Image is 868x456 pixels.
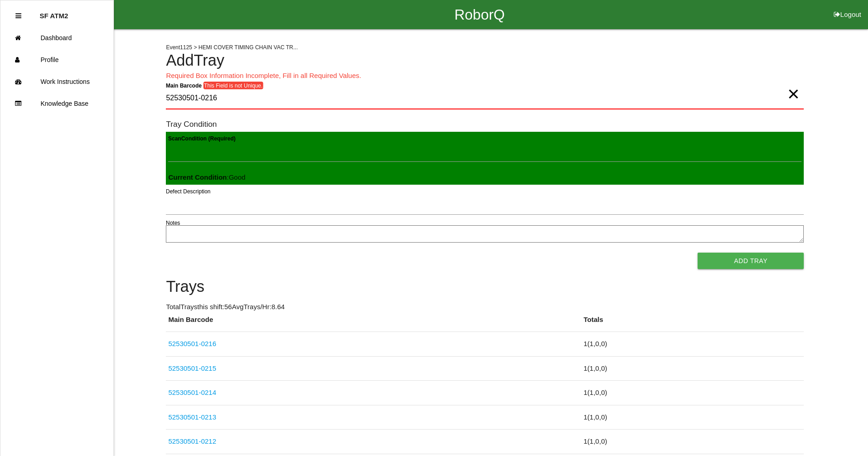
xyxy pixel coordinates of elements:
span: This Field is not Unique. [203,82,263,89]
span: Event 1125 > HEMI COVER TIMING CHAIN VAC TR... [166,44,298,51]
button: Add Tray [698,253,804,269]
a: 52530501-0214 [168,389,216,396]
h4: Trays [166,278,804,295]
td: 1 ( 1 , 0 , 0 ) [581,381,804,405]
a: Profile [0,49,113,71]
a: 52530501-0215 [168,364,216,372]
label: Notes [166,219,180,227]
b: Scan Condition (Required) [168,135,236,141]
p: SF ATM2 [40,5,68,20]
p: Total Trays this shift: 56 Avg Trays /Hr: 8.64 [166,302,804,312]
th: Main Barcode [166,315,581,332]
h6: Tray Condition [166,120,804,129]
b: Current Condition [168,173,226,181]
td: 1 ( 1 , 0 , 0 ) [581,405,804,430]
span: : Good [168,173,245,181]
input: Required [166,88,804,109]
a: 52530501-0212 [168,437,216,445]
h4: Add Tray [166,52,804,69]
a: 52530501-0216 [168,340,216,347]
a: Work Instructions [0,71,113,93]
b: Main Barcode [166,82,202,88]
td: 1 ( 1 , 0 , 0 ) [581,332,804,357]
th: Totals [581,315,804,332]
a: 52530501-0213 [168,413,216,421]
td: 1 ( 1 , 0 , 0 ) [581,356,804,381]
label: Defect Description [166,187,211,196]
span: Clear Input [787,76,799,94]
a: Knowledge Base [0,93,113,114]
p: Required Box Information Incomplete, Fill in all Required Values. [166,71,804,81]
div: Close [15,5,21,27]
a: Dashboard [0,27,113,49]
td: 1 ( 1 , 0 , 0 ) [581,430,804,454]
